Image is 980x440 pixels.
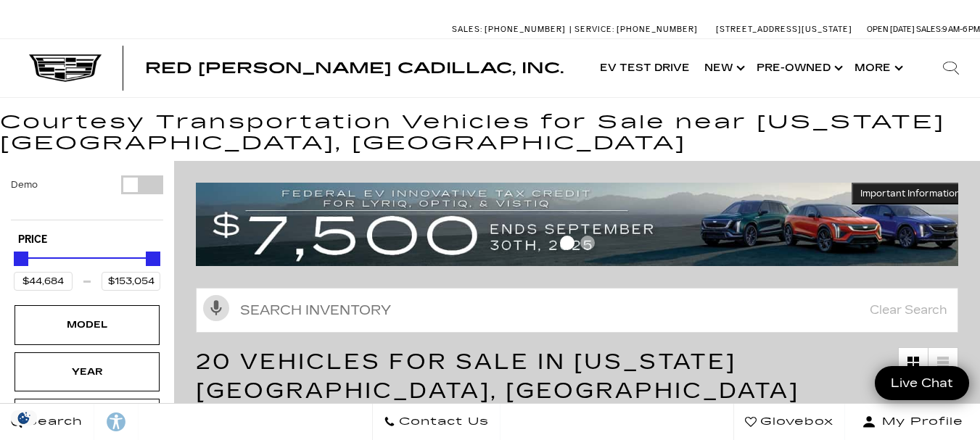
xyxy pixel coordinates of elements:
span: 20 Vehicles for Sale in [US_STATE][GEOGRAPHIC_DATA], [GEOGRAPHIC_DATA] [196,349,799,404]
span: Sales: [452,25,482,34]
a: Sales: [PHONE_NUMBER] [452,25,569,33]
span: Open [DATE] [867,25,915,34]
span: Contact Us [395,412,489,432]
a: EV Test Drive [593,39,697,97]
span: Go to slide 1 [560,236,575,250]
label: Demo [11,178,38,192]
span: Go to slide 2 [580,236,595,250]
span: Sales: [916,25,942,34]
span: 9 AM-6 PM [942,25,980,34]
a: Pre-Owned [749,39,847,97]
a: Live Chat [875,366,969,400]
span: [PHONE_NUMBER] [617,25,698,34]
span: [PHONE_NUMBER] [485,25,566,34]
span: Service: [575,25,614,34]
span: Search [22,412,83,432]
section: Click to Open Cookie Consent Modal [7,410,41,426]
a: Service: [PHONE_NUMBER] [569,25,701,33]
div: MakeMake [15,399,160,438]
span: Live Chat [884,375,960,391]
div: ModelModel [15,305,160,344]
div: Year [51,364,123,380]
a: Contact Us [372,404,501,440]
div: Filter by Vehicle Type [11,175,163,220]
div: Model [51,317,123,333]
img: Opt-Out Icon [7,410,41,426]
a: Red [PERSON_NAME] Cadillac, Inc. [145,61,564,75]
span: Important Information [860,188,960,199]
img: Cadillac Dark Logo with Cadillac White Text [29,54,102,82]
button: Open user profile menu [845,404,980,440]
button: Important Information [852,183,969,204]
button: More [847,39,907,97]
img: vrp-tax-ending-august-version [196,183,969,265]
span: My Profile [876,412,963,432]
input: Search Inventory [196,288,958,333]
h5: Price [18,233,156,246]
div: Maximum Price [146,252,160,266]
div: YearYear [15,352,160,391]
a: New [697,39,749,97]
a: Glovebox [733,404,845,440]
div: Price [14,246,160,291]
svg: Click to toggle on voice search [203,295,229,321]
input: Maximum [102,272,160,291]
div: Minimum Price [14,252,28,266]
input: Minimum [14,272,73,291]
a: [STREET_ADDRESS][US_STATE] [716,25,852,34]
span: Red [PERSON_NAME] Cadillac, Inc. [145,59,564,77]
span: Glovebox [757,412,833,432]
